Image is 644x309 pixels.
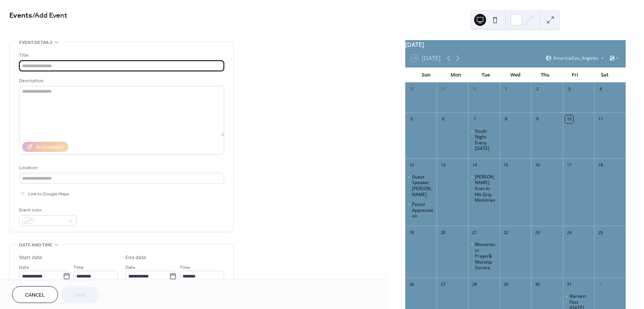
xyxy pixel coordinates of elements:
span: America/Los_Angeles [553,56,598,60]
div: Description [19,77,223,85]
span: Date [125,264,135,271]
div: 12 [408,161,416,169]
span: Cancel [25,291,45,299]
div: 16 [533,161,541,169]
div: 29 [502,280,510,288]
div: 1 [502,85,510,93]
span: Time [180,264,190,271]
div: [PERSON_NAME] from In HIs Grip Ministries [475,174,497,203]
div: 27 [439,280,447,288]
div: 24 [565,228,573,237]
div: 6 [439,115,447,123]
div: 8 [502,115,510,123]
div: 26 [408,280,416,288]
div: Momentum Prayer& Worship Service [475,241,497,271]
div: 9 [533,115,541,123]
div: 18 [596,161,605,169]
div: Tue [471,67,501,82]
div: Pastor Appreciation [412,201,434,219]
div: Pastor Appreciation [405,201,437,219]
div: Sat [590,67,620,82]
div: Youth Night Every [DATE] [475,128,497,151]
div: 23 [533,228,541,237]
button: Cancel [12,286,58,303]
div: 28 [408,85,416,93]
div: Momentum Prayer& Worship Service [468,241,500,271]
div: Sun [411,67,441,82]
div: Wed [500,67,530,82]
div: 11 [596,115,605,123]
div: 31 [565,280,573,288]
div: Guest Speaker [PERSON_NAME] [412,174,434,197]
span: Time [73,264,84,271]
div: 30 [533,280,541,288]
div: Youth Night Every Tuesday [468,128,500,151]
div: Fri [560,67,590,82]
div: 22 [502,228,510,237]
span: Event details [19,39,52,46]
div: Event color [19,206,75,214]
div: 2 [533,85,541,93]
div: 15 [502,161,510,169]
div: 7 [470,115,479,123]
div: Guest Speaker Jeff Johnson [405,174,437,197]
div: Thu [530,67,560,82]
div: 4 [596,85,605,93]
div: 5 [408,115,416,123]
div: 10 [565,115,573,123]
div: Jeff Johnson from In HIs Grip Ministries [468,174,500,203]
div: 20 [439,228,447,237]
div: Title [19,51,223,59]
div: 14 [470,161,479,169]
div: Mon [441,67,471,82]
div: 19 [408,228,416,237]
div: 21 [470,228,479,237]
span: Date [19,264,29,271]
span: Date and time [19,241,52,249]
div: 28 [470,280,479,288]
div: 3 [565,85,573,93]
a: Events [9,8,32,23]
div: 25 [596,228,605,237]
div: End date [125,254,146,262]
span: / Add Event [32,8,67,23]
div: 29 [439,85,447,93]
div: 1 [596,280,605,288]
div: Location [19,164,223,172]
div: [DATE] [405,40,626,49]
div: 30 [470,85,479,93]
div: 13 [439,161,447,169]
span: Link to Google Maps [28,190,69,198]
div: Start date [19,254,42,262]
div: 17 [565,161,573,169]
